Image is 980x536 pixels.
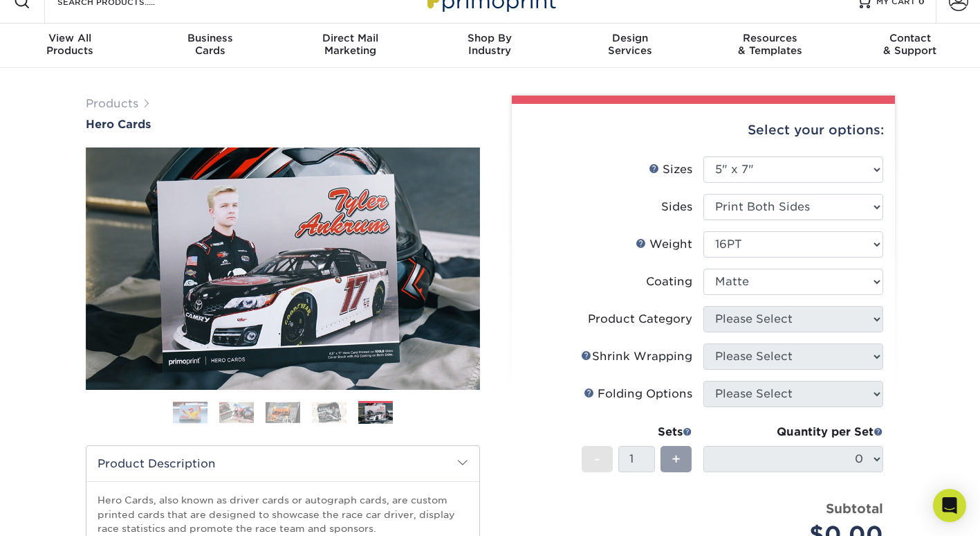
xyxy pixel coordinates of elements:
div: Weight [636,236,692,253]
h2: Product Description [86,446,479,481]
img: Hero Cards 01 [173,402,207,424]
div: Folding Options [584,386,692,402]
a: Direct MailMarketing [280,24,420,68]
div: Coating [646,274,692,290]
img: Hero Cards 02 [219,402,254,423]
div: Shrink Wrapping [581,348,692,365]
span: Business [140,32,279,44]
a: DesignServices [560,24,700,68]
a: Hero Cards [86,118,480,131]
a: Contact& Support [840,24,980,68]
span: Shop By [420,32,560,44]
img: Hero Cards 05 [358,402,393,426]
a: Shop ByIndustry [420,24,560,68]
div: Sizes [649,161,692,178]
div: & Support [840,32,980,57]
a: Resources& Templates [700,24,840,68]
span: Contact [840,32,980,44]
span: Direct Mail [280,32,420,44]
img: Hero Cards 03 [266,402,300,423]
div: Quantity per Set [703,424,883,440]
strong: Subtotal [826,501,883,516]
a: BusinessCards [140,24,279,68]
div: Services [560,32,700,57]
div: Sides [661,199,692,215]
div: Select your options: [523,104,884,157]
div: Open Intercom Messenger [933,489,966,522]
div: & Templates [700,32,840,57]
img: Hero Cards 05 [86,132,480,405]
span: - [594,449,600,470]
span: Resources [700,32,840,44]
a: Products [86,97,138,110]
div: Cards [140,32,279,57]
div: Marketing [280,32,420,57]
span: Design [560,32,700,44]
div: Industry [420,32,560,57]
img: Hero Cards 04 [312,402,346,423]
div: Product Category [588,311,692,328]
div: Sets [582,424,692,440]
span: + [672,449,681,470]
